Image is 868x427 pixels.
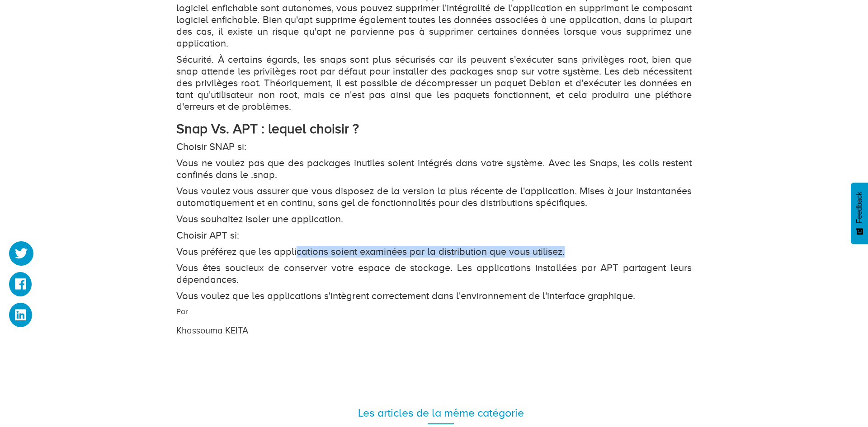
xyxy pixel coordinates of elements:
[183,405,698,421] div: Les articles de la même catégorie
[176,213,692,225] p: Vous souhaitez isoler une application.
[176,185,692,209] p: Vous voulez vous assurer que vous disposez de la version la plus récente de l'application. Mises ...
[176,262,692,286] p: Vous êtes soucieux de conserver votre espace de stockage. Les applications installées par APT par...
[176,141,692,153] p: Choisir SNAP si:
[176,54,692,113] p: Sécurité. À certains égards, les snaps sont plus sécurisés car ils peuvent s'exécuter sans privil...
[851,183,868,244] button: Feedback - Afficher l’enquête
[176,121,359,136] strong: Snap Vs. APT : lequel choisir ?
[176,246,692,258] p: Vous préférez que les applications soient examinées par la distribution que vous utilisez.
[176,157,692,181] p: Vous ne voulez pas que des packages inutiles soient intégrés dans votre système. Avec les Snaps, ...
[855,192,863,223] span: Feedback
[176,325,604,335] h3: Khassouma KEITA
[170,306,610,337] div: Par
[176,290,692,302] p: Vous voulez que les applications s'intègrent correctement dans l'environnement de l'interface gra...
[176,230,692,241] p: Choisir APT si:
